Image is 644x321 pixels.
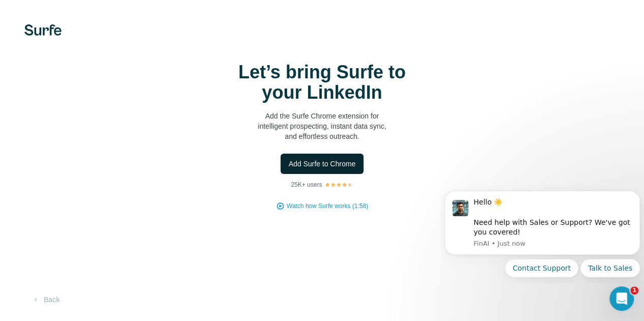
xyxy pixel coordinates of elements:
[281,154,364,174] button: Add Surfe to Chrome
[289,159,356,169] span: Add Surfe to Chrome
[287,201,368,211] button: Watch how Surfe works (1:58)
[220,111,424,141] p: Add the Surfe Chrome extension for intelligent prospecting, instant data sync, and effortless out...
[220,62,424,103] h1: Let’s bring Surfe to your LinkedIn
[291,180,322,189] p: 25K+ users
[440,183,644,283] iframe: Intercom notifications message
[24,24,62,36] img: Surfe's logo
[630,286,638,295] span: 1
[609,286,634,311] iframe: Intercom live chat
[324,182,353,188] img: Rating Stars
[24,290,67,309] button: Back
